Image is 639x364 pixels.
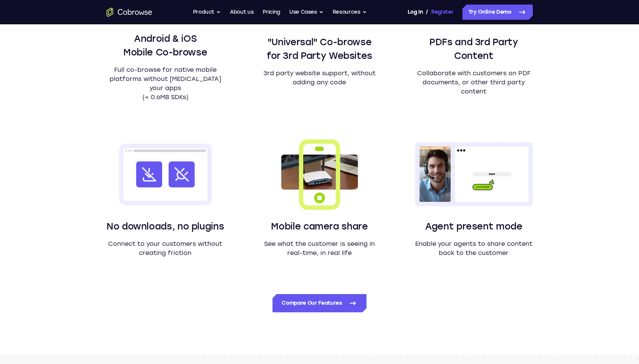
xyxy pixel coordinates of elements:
p: Collaborate with customers on PDF documents, or other third party content [415,69,532,96]
p: 3rd party website support, without adding any code [261,69,378,87]
a: Register [431,5,453,20]
h3: Android & iOS Mobile Co-browse [107,32,224,59]
button: Use Cases [289,5,323,20]
h3: PDFs and 3rd Party Content [415,35,532,63]
p: Enable your agents to share content back to the customer [415,239,532,258]
img: A browser window with two icons crossed out: download and plugin [107,138,224,210]
a: Log In [408,5,423,20]
h3: No downloads, no plugins [107,220,224,233]
button: Product [193,5,221,20]
p: Full co-browse for native mobile platforms without [MEDICAL_DATA] your apps (< 0.6MB SDKs) [107,65,224,102]
a: Try Online Demo [462,5,533,20]
span: / [426,8,428,17]
p: See what the customer is seeing in real-time, in real life [261,239,378,258]
h3: Mobile camera share [261,220,378,233]
p: Connect to your customers without creating friction [107,239,224,258]
h3: Agent present mode [415,220,532,233]
button: Resources [333,5,367,20]
a: About us [230,5,253,20]
a: Compare Our Features [272,294,366,312]
img: An agent to the left presenting their screen to a customer [415,138,532,210]
h3: "Universal" Co-browse for 3rd Party Websites [261,35,378,63]
img: An image representation of a mobile phone capturing video from its camera [261,138,378,210]
a: Pricing [263,5,280,20]
a: Go to the home page [107,8,152,17]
